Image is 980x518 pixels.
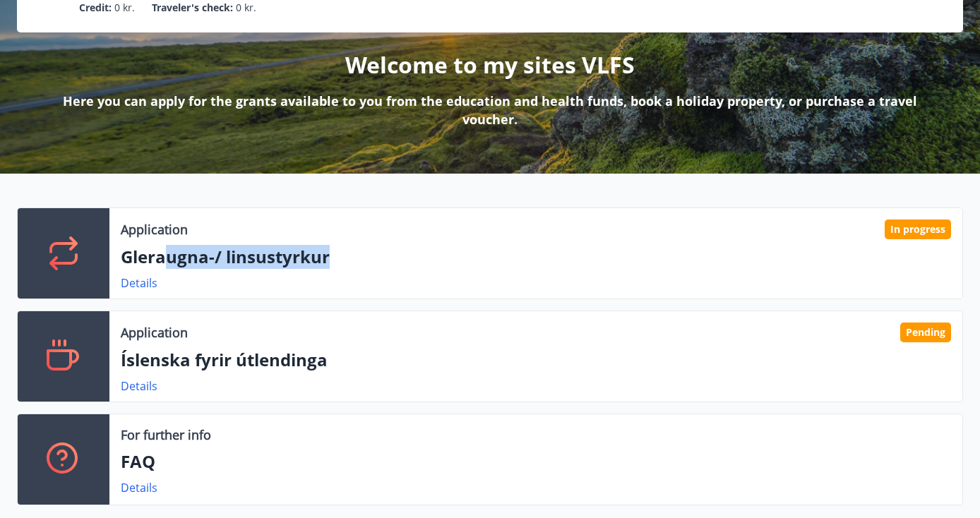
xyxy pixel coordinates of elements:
p: Here you can apply for the grants available to you from the education and health funds, book a ho... [40,92,940,128]
a: Details [121,275,157,291]
div: In progress [885,219,951,239]
div: Pending [900,323,951,342]
a: Details [121,480,157,495]
p: Íslenska fyrir útlendinga [121,348,951,372]
p: Welcome to my sites VLFS [345,49,635,80]
p: Application [121,220,188,239]
p: For further info [121,426,211,444]
p: Application [121,323,188,342]
a: Details [121,378,157,394]
p: Gleraugna-/ linsustyrkur [121,245,951,269]
p: FAQ [121,450,951,474]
